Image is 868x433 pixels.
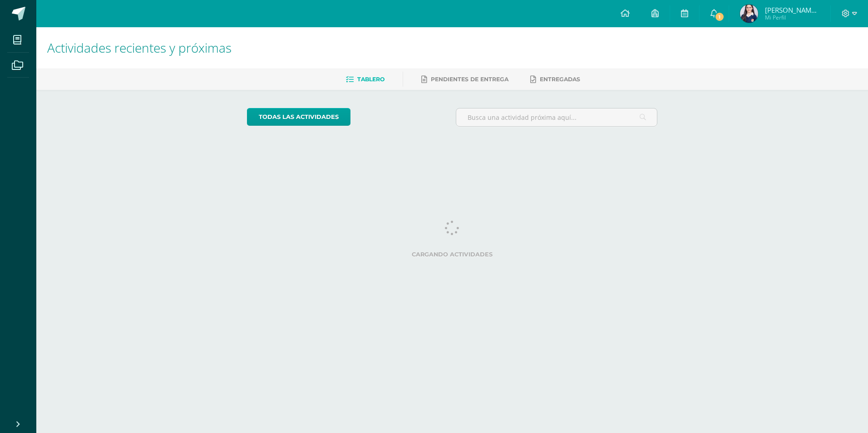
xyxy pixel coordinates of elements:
input: Busca una actividad próxima aquí... [456,108,657,126]
a: Pendientes de entrega [421,72,508,87]
a: todas las Actividades [247,108,350,126]
span: [PERSON_NAME][DATE] [765,5,819,15]
span: Tablero [357,76,385,83]
label: Cargando actividades [247,251,658,258]
a: Tablero [346,72,385,87]
span: Pendientes de entrega [431,76,508,83]
a: Entregadas [530,72,580,87]
span: Entregadas [540,76,580,83]
span: Mi Perfil [765,14,819,21]
span: 1 [714,12,724,22]
span: Actividades recientes y próximas [47,39,232,56]
img: c2219dd458d41d4892d1405e4f9b394d.png [740,5,758,23]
